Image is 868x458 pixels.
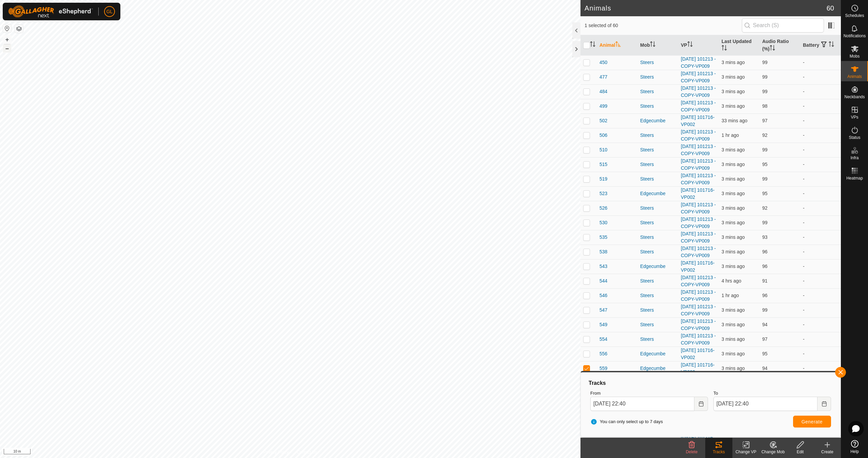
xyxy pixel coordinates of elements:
h2: Animals [585,4,827,12]
span: 21 Aug 2025, 10:36 pm [722,176,745,182]
div: Steers [640,277,675,285]
span: 535 [599,234,607,241]
button: + [3,36,11,44]
span: 94 [762,322,768,327]
a: [DATE] 101213 - COPY-VP009 [681,158,716,171]
button: – [3,44,11,53]
div: Steers [640,74,675,81]
span: 99 [762,60,768,65]
span: Neckbands [844,95,865,99]
span: 99 [762,89,768,94]
td: - [800,172,841,186]
span: Generate [802,419,823,424]
td: - [800,55,841,70]
td: - [800,113,841,128]
td: - [800,84,841,99]
a: [DATE] 101213 - COPY-VP009 [681,216,716,229]
span: 519 [599,175,607,183]
span: 99 [762,220,768,225]
span: 21 Aug 2025, 10:36 pm [722,307,745,313]
span: 21 Aug 2025, 9:36 pm [722,132,739,138]
a: [DATE] 101213 - COPY-VP009 [681,129,716,142]
button: Choose Date [817,397,831,411]
span: 484 [599,88,607,95]
div: Edit [787,449,814,455]
span: 502 [599,117,607,124]
a: [DATE] 101716-VP002 [681,362,714,375]
span: Mobs [850,54,860,58]
a: Help [841,437,868,456]
a: [DATE] 101213 - COPY-VP009 [681,56,716,69]
span: 549 [599,321,607,328]
span: 538 [599,248,607,255]
a: [DATE] 101213 - COPY-VP009 [681,231,716,244]
th: Animal [597,35,637,56]
a: Contact Us [297,449,317,455]
th: Mob [637,35,678,56]
div: Change VP [732,449,759,455]
td: - [800,259,841,274]
span: GL [106,8,113,15]
label: From [590,390,708,397]
span: 21 Aug 2025, 10:36 pm [722,234,745,240]
p-sorticon: Activate to sort [770,46,775,51]
a: [DATE] 101716-VP002 [681,260,714,273]
div: Steers [640,205,675,212]
div: Steers [640,307,675,314]
a: [DATE] 101213 - COPY-VP009 [681,318,716,331]
p-sorticon: Activate to sort [650,42,655,48]
img: Gallagher Logo [8,5,93,18]
div: Steers [640,146,675,153]
span: 477 [599,74,607,81]
td: - [800,70,841,84]
span: 1 selected of 60 [585,22,742,29]
span: 554 [599,336,607,343]
div: Edgecumbe [640,190,675,197]
div: Steers [640,321,675,328]
span: 559 [599,365,607,372]
span: 523 [599,190,607,197]
a: [DATE] 101716-VP002 [681,187,714,200]
a: [DATE] 101213 - COPY-VP009 [681,71,716,83]
button: Generate [793,416,831,428]
td: - [800,157,841,172]
div: Change Mob [759,449,787,455]
a: [DATE] 101213 - COPY-VP009 [681,333,716,346]
span: 92 [762,132,768,138]
span: 95 [762,162,768,167]
span: 21 Aug 2025, 6:36 pm [722,278,741,284]
a: [DATE] 101716-VP002 [681,348,714,360]
span: 544 [599,277,607,285]
span: You can only select up to 7 days [590,418,663,425]
a: [DATE] 101213 - COPY-VP009 [681,304,716,316]
td: - [800,186,841,201]
th: Battery [800,35,841,56]
label: To [713,390,831,397]
p-sorticon: Activate to sort [687,42,693,48]
span: VPs [851,115,858,119]
span: 96 [762,249,768,254]
td: - [800,332,841,347]
span: 526 [599,205,607,212]
div: Steers [640,161,675,168]
span: Delete [686,450,698,454]
a: [DATE] 101213 - COPY-VP009 [681,100,716,112]
span: Schedules [845,14,864,18]
span: 547 [599,307,607,314]
td: - [800,99,841,113]
td: - [800,215,841,230]
p-sorticon: Activate to sort [590,42,595,48]
div: Edgecumbe [640,365,675,372]
div: Create [814,449,841,455]
span: 21 Aug 2025, 10:36 pm [722,249,745,254]
span: 21 Aug 2025, 10:36 pm [722,103,745,109]
span: 499 [599,103,607,110]
div: Steers [640,88,675,95]
a: [DATE] 101716-VP002 [681,114,714,127]
th: Last Updated [719,35,759,56]
td: - [800,128,841,143]
span: 21 Aug 2025, 10:36 pm [722,322,745,327]
a: [DATE] 101213 - COPY-VP009 [681,246,716,258]
div: Steers [640,219,675,226]
span: 21 Aug 2025, 9:36 pm [722,293,739,298]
